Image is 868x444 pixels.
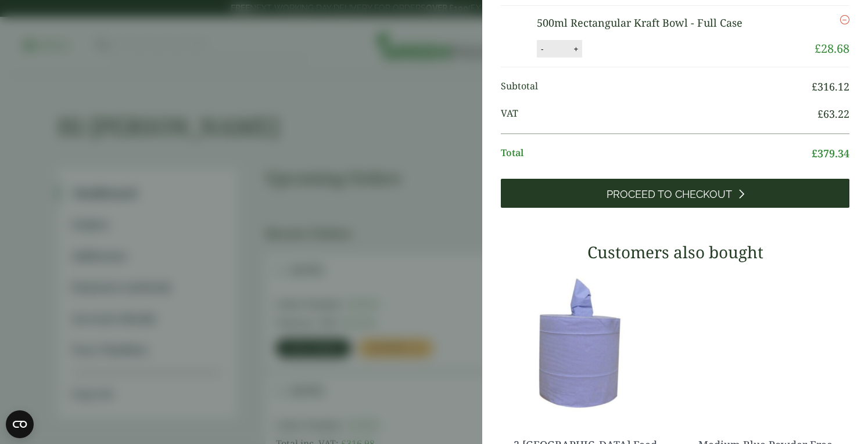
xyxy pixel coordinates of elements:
[840,15,849,24] a: Remove this item
[501,270,669,416] img: 3630017-2-Ply-Blue-Centre-Feed-104m
[812,146,817,160] span: £
[501,243,849,262] h3: Customers also bought
[812,146,849,160] bdi: 379.34
[578,44,590,54] button: +
[501,106,817,122] span: VAT
[501,146,812,161] span: Total
[501,79,812,95] span: Subtotal
[815,41,821,56] span: £
[545,44,554,54] button: -
[812,80,817,93] span: £
[544,16,750,30] a: 500ml Rectangular Kraft Bowl - Full Case
[6,410,34,438] button: Open CMP widget
[817,107,823,121] span: £
[815,41,849,56] bdi: 28.68
[501,179,849,208] a: Proceed to Checkout
[607,188,732,201] span: Proceed to Checkout
[817,107,849,121] bdi: 63.22
[812,80,849,93] bdi: 316.12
